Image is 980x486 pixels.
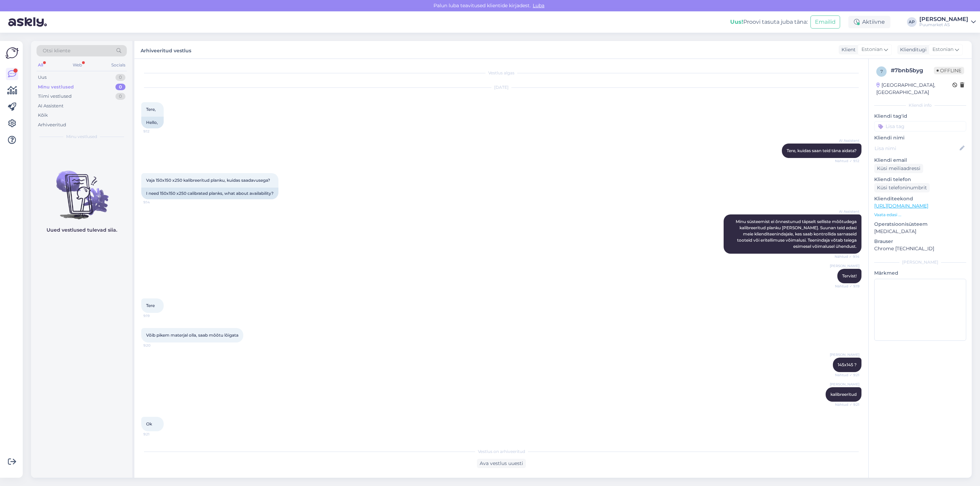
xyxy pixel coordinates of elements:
span: Luba [531,2,547,9]
span: Offline [934,67,964,74]
p: Brauser [874,238,966,245]
div: I need 150x150 x250 calibrated planks, what about availability? [141,188,278,199]
div: Puumarket AS [919,22,968,28]
span: Tere, kuidas saan teid täna aidata? [787,148,857,153]
span: Ok [146,421,152,426]
span: AI Assistent [834,138,859,143]
span: 9:14 [143,200,169,205]
p: Märkmed [874,270,966,277]
div: 0 [115,74,125,81]
div: Klient [839,46,856,53]
div: [GEOGRAPHIC_DATA], [GEOGRAPHIC_DATA] [876,82,952,96]
a: [PERSON_NAME]Puumarket AS [919,17,976,28]
span: Estonian [932,46,953,53]
div: Uus [38,74,47,81]
p: Chrome [TECHNICAL_ID] [874,245,966,252]
span: Minu vestlused [66,134,97,140]
button: Emailid [810,15,840,29]
span: Vestlus on arhiveeritud [478,448,525,455]
div: Web [71,61,83,70]
div: [PERSON_NAME] [874,259,966,265]
div: Proovi tasuta juba täna: [730,18,808,26]
p: Vaata edasi ... [874,212,966,218]
span: Tere, [146,107,156,112]
span: kalibreeritud [830,392,857,397]
span: Nähtud ✓ 9:21 [834,372,859,378]
div: AP [907,17,917,27]
p: Kliendi tag'id [874,113,966,120]
span: 9:12 [143,129,169,134]
div: Kliendi info [874,102,966,108]
div: 0 [115,93,125,100]
p: Kliendi nimi [874,134,966,141]
span: Nähtud ✓ 9:14 [834,254,859,259]
div: Arhiveeritud [38,122,66,128]
span: Otsi kliente [43,47,70,54]
div: # 7bnb5byg [891,66,934,75]
div: Hello, [141,117,164,128]
div: Tiimi vestlused [38,93,72,100]
span: [PERSON_NAME] [830,382,859,387]
span: [PERSON_NAME] [830,352,859,357]
span: 7 [880,69,883,74]
p: Operatsioonisüsteem [874,221,966,228]
label: Arhiveeritud vestlus [141,45,191,54]
p: Klienditeekond [874,195,966,202]
div: Küsi meiliaadressi [874,164,923,173]
span: Estonian [861,46,882,53]
div: [PERSON_NAME] [919,17,968,22]
p: [MEDICAL_DATA] [874,228,966,235]
input: Lisa nimi [875,145,958,152]
div: Socials [110,61,127,70]
div: Minu vestlused [38,84,74,91]
p: Kliendi email [874,157,966,164]
img: Askly Logo [6,46,19,60]
div: Vestlus algas [141,70,861,76]
span: 9:19 [143,313,169,318]
span: 145x145 ? [838,362,857,367]
div: Küsi telefoninumbrit [874,183,930,192]
input: Lisa tag [874,121,966,131]
span: 9:20 [143,343,169,348]
span: Tervist! [842,273,857,278]
div: AI Assistent [38,103,63,109]
span: Nähtud ✓ 9:21 [834,402,859,407]
span: Vaja 150x150 x250 kalibreeritud planku, kuidas saadavusega? [146,178,270,183]
div: Kõik [38,112,48,119]
div: Ava vestlus uuesti [477,459,526,468]
span: Nähtud ✓ 9:12 [834,158,859,163]
p: Kliendi telefon [874,176,966,183]
span: 9:21 [143,432,169,437]
span: Võib pikem materjal olla, saab mõõtu lõigata [146,332,238,338]
span: AI Assistent [834,209,859,214]
a: [URL][DOMAIN_NAME] [874,203,928,209]
img: No chats [31,158,132,220]
b: Uus! [730,19,743,25]
div: All [37,61,44,70]
p: Uued vestlused tulevad siia. [47,226,117,234]
span: Nähtud ✓ 9:19 [834,284,859,289]
div: Klienditugi [897,46,927,53]
div: [DATE] [141,84,861,91]
span: Tere [146,303,155,308]
div: 0 [115,84,125,91]
span: [PERSON_NAME] [830,263,859,268]
div: Aktiivne [848,16,890,28]
span: Minu süsteemist ei õnnestunud täpselt selliste mõõtudega kalibreeritud planku [PERSON_NAME]. Suun... [736,219,858,249]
